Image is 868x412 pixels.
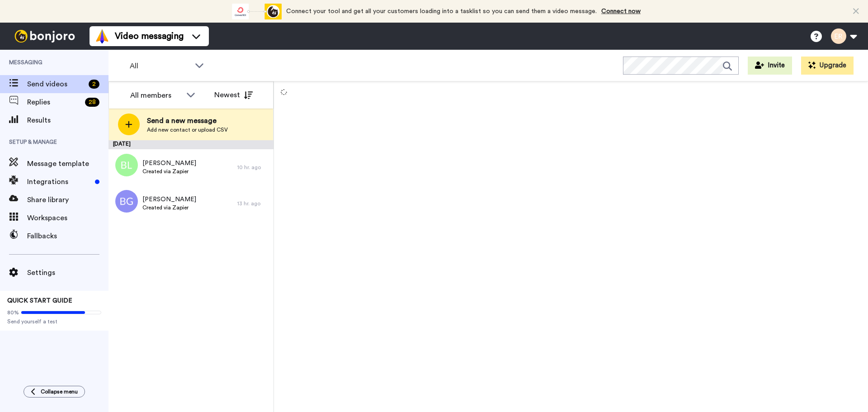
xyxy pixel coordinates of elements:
span: Message template [27,158,108,169]
button: Collapse menu [24,386,85,398]
span: Integrations [27,176,91,187]
span: Video messaging [115,30,184,43]
span: Share library [27,194,108,205]
div: [DATE] [108,140,274,149]
span: [PERSON_NAME] [142,159,196,168]
img: vm-color.svg [95,29,109,43]
img: bl.png [115,154,138,176]
span: Results [27,115,108,126]
div: All members [130,90,182,101]
button: Newest [208,86,259,104]
span: Send videos [27,79,85,90]
img: bg.png [115,190,138,213]
span: Fallbacks [27,231,108,242]
span: Replies [27,97,81,108]
span: Created via Zapier [142,204,196,211]
span: Workspaces [27,213,108,223]
span: 80% [7,309,19,316]
div: 13 hr. ago [237,200,269,207]
div: 28 [85,98,99,107]
span: Send a new message [147,115,228,126]
div: animation [232,4,282,19]
button: Upgrade [801,57,854,75]
span: Collapse menu [41,388,78,395]
span: All [130,61,190,71]
a: Connect now [601,8,641,14]
span: Connect your tool and get all your customers loading into a tasklist so you can send them a video... [286,8,597,14]
button: Invite [748,57,792,75]
span: Add new contact or upload CSV [147,126,228,133]
img: bj-logo-header-white.svg [11,30,79,43]
span: QUICK START GUIDE [7,298,72,304]
span: Send yourself a test [7,318,101,325]
div: 2 [89,80,99,89]
span: Created via Zapier [142,168,196,175]
div: 10 hr. ago [237,164,269,171]
span: [PERSON_NAME] [142,195,196,204]
span: Settings [27,267,108,278]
